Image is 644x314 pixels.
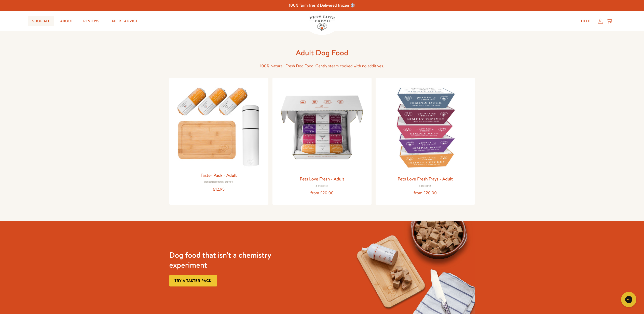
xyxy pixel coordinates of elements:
[260,63,384,69] span: 100% Natural, Fresh Dog Food. Gently steam cooked with no additives.
[201,172,237,178] a: Taster Pack - Adult
[380,190,471,197] div: from £20.00
[277,82,367,173] img: Pets Love Fresh - Adult
[380,185,471,188] div: 4 Recipes
[79,16,103,26] a: Reviews
[577,16,595,26] a: Help
[169,275,217,286] a: Try a taster pack
[398,176,453,182] a: Pets Love Fresh Trays - Adult
[277,185,367,188] div: 4 Recipes
[380,82,471,173] img: Pets Love Fresh Trays - Adult
[277,190,367,197] div: from £20.00
[173,181,264,184] div: Introductory Offer
[309,16,335,31] img: Pets Love Fresh
[56,16,77,26] a: About
[173,82,264,169] img: Taster Pack - Adult
[241,48,404,58] h1: Adult Dog Food
[169,250,294,270] h3: Dog food that isn't a chemistry experiment
[173,186,264,193] div: £12.95
[619,290,639,309] iframe: Gorgias live chat messenger
[300,176,344,182] a: Pets Love Fresh - Adult
[105,16,142,26] a: Expert Advice
[28,16,54,26] a: Shop All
